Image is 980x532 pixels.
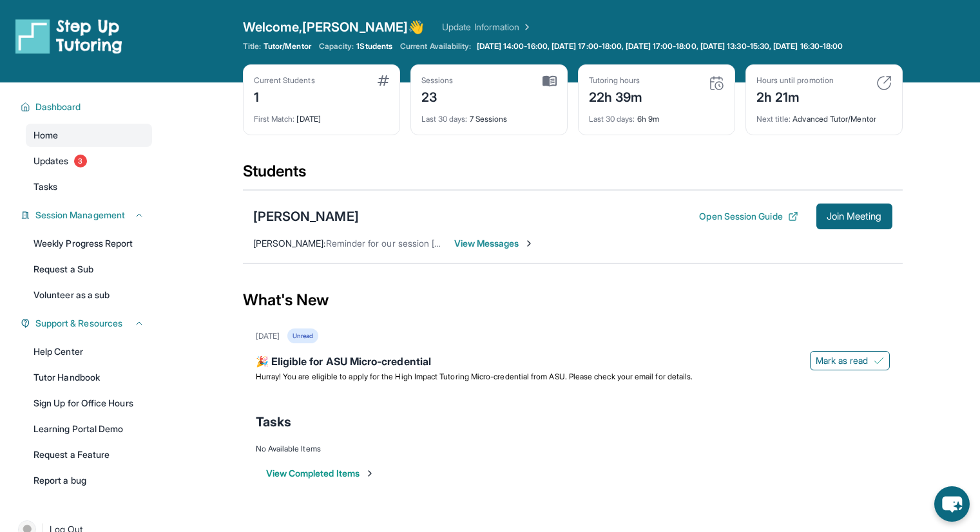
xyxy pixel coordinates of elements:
[816,354,869,367] span: Mark as read
[35,100,81,113] span: Dashboard
[256,331,280,341] div: [DATE]
[254,86,315,106] div: 1
[589,75,643,86] div: Tutoring hours
[30,209,144,222] button: Session Management
[256,354,890,372] div: 🎉 Eligible for ASU Micro-credential
[709,75,724,91] img: card
[442,21,532,33] a: Update Information
[421,75,454,86] div: Sessions
[454,237,535,250] span: View Messages
[524,238,534,249] img: Chevron-Right
[816,204,892,229] button: Join Meeting
[421,114,468,124] span: Last 30 days :
[827,213,882,220] span: Join Meeting
[26,283,152,307] a: Volunteer as a sub
[756,106,892,124] div: Advanced Tutor/Mentor
[35,317,122,330] span: Support & Resources
[26,443,152,466] a: Request a Feature
[26,149,152,173] a: Updates3
[253,238,326,249] span: [PERSON_NAME] :
[26,175,152,198] a: Tasks
[477,41,843,52] span: [DATE] 14:00-16:00, [DATE] 17:00-18:00, [DATE] 17:00-18:00, [DATE] 13:30-15:30, [DATE] 16:30-18:00
[264,41,311,52] span: Tutor/Mentor
[756,114,791,124] span: Next title :
[26,366,152,389] a: Tutor Handbook
[589,114,635,124] span: Last 30 days :
[421,86,454,106] div: 23
[589,106,724,124] div: 6h 9m
[589,86,643,106] div: 22h 39m
[266,467,375,480] button: View Completed Items
[421,106,557,124] div: 7 Sessions
[319,41,354,52] span: Capacity:
[543,75,557,87] img: card
[26,124,152,147] a: Home
[699,210,798,223] button: Open Session Guide
[378,75,389,86] img: card
[34,180,57,193] span: Tasks
[256,413,291,431] span: Tasks
[874,356,884,366] img: Mark as read
[30,100,144,113] button: Dashboard
[326,238,526,249] span: Reminder for our session [DATE] at 3:00pm PST!
[934,486,970,522] button: chat-button
[400,41,471,52] span: Current Availability:
[34,129,58,142] span: Home
[35,209,125,222] span: Session Management
[243,41,261,52] span: Title:
[30,317,144,330] button: Support & Resources
[287,328,318,343] div: Unread
[26,232,152,255] a: Weekly Progress Report
[756,75,834,86] div: Hours until promotion
[756,86,834,106] div: 2h 21m
[74,155,87,167] span: 3
[474,41,846,52] a: [DATE] 14:00-16:00, [DATE] 17:00-18:00, [DATE] 17:00-18:00, [DATE] 13:30-15:30, [DATE] 16:30-18:00
[356,41,392,52] span: 1 Students
[26,340,152,363] a: Help Center
[26,469,152,492] a: Report a bug
[810,351,890,370] button: Mark as read
[243,18,425,36] span: Welcome, [PERSON_NAME] 👋
[15,18,122,54] img: logo
[254,114,295,124] span: First Match :
[256,444,890,454] div: No Available Items
[519,21,532,33] img: Chevron Right
[34,155,69,167] span: Updates
[253,207,359,225] div: [PERSON_NAME]
[26,258,152,281] a: Request a Sub
[876,75,892,91] img: card
[256,372,693,381] span: Hurray! You are eligible to apply for the High Impact Tutoring Micro-credential from ASU. Please ...
[254,75,315,86] div: Current Students
[26,417,152,441] a: Learning Portal Demo
[26,392,152,415] a: Sign Up for Office Hours
[243,161,903,189] div: Students
[243,272,903,328] div: What's New
[254,106,389,124] div: [DATE]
